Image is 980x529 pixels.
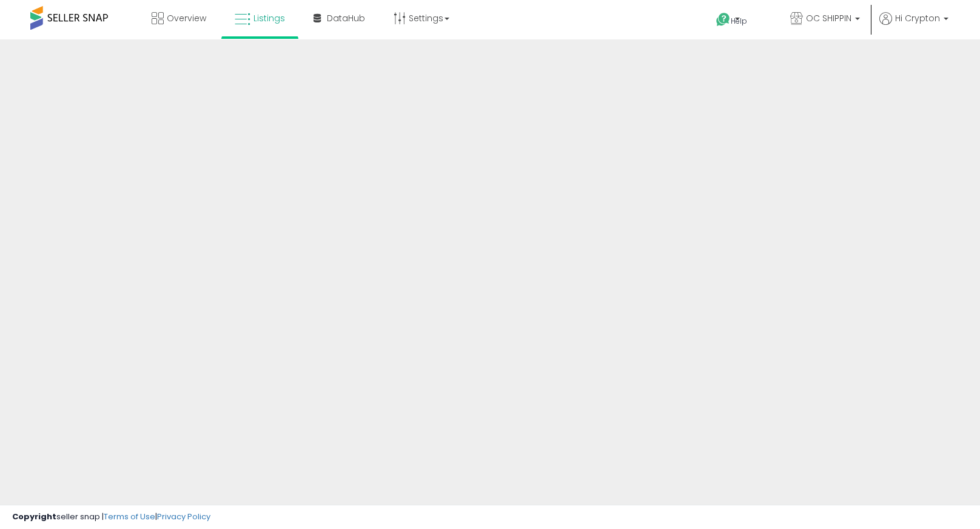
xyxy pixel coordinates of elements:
[895,12,940,24] span: Hi Crypton
[12,511,56,522] strong: Copyright
[716,12,731,27] i: Get Help
[253,12,285,24] span: Listings
[806,12,851,24] span: OC SHIPPIN
[104,511,155,522] a: Terms of Use
[706,3,771,39] a: Help
[327,12,365,24] span: DataHub
[167,12,206,24] span: Overview
[157,511,210,522] a: Privacy Policy
[731,16,747,26] span: Help
[879,12,948,39] a: Hi Crypton
[12,511,210,523] div: seller snap | |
